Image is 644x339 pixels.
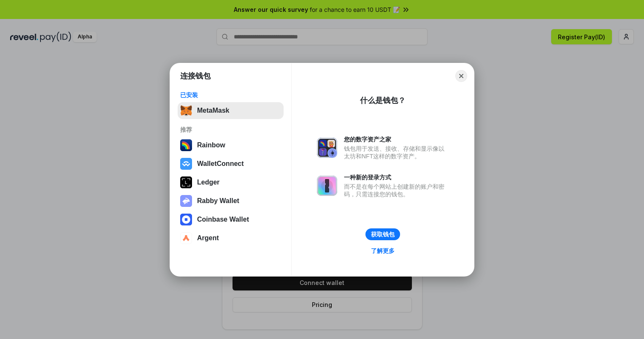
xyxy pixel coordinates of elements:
button: Rabby Wallet [178,193,284,209]
div: Ledger [197,179,219,186]
div: MetaMask [197,107,229,114]
img: svg+xml,%3Csvg%20xmlns%3D%22http%3A%2F%2Fwww.w3.org%2F2000%2Fsvg%22%20fill%3D%22none%22%20viewBox... [317,176,337,196]
div: 获取钱包 [371,231,395,238]
button: Close [455,70,467,82]
img: svg+xml,%3Csvg%20xmlns%3D%22http%3A%2F%2Fwww.w3.org%2F2000%2Fsvg%22%20fill%3D%22none%22%20viewBox... [317,138,337,158]
div: 推荐 [180,126,281,133]
button: Coinbase Wallet [178,211,284,228]
button: Rainbow [178,137,284,154]
button: MetaMask [178,102,284,119]
img: svg+xml,%3Csvg%20fill%3D%22none%22%20height%3D%2233%22%20viewBox%3D%220%200%2035%2033%22%20width%... [180,105,192,117]
div: Coinbase Wallet [197,216,249,223]
img: svg+xml,%3Csvg%20width%3D%22120%22%20height%3D%22120%22%20viewBox%3D%220%200%20120%20120%22%20fil... [180,139,192,151]
img: svg+xml,%3Csvg%20width%3D%2228%22%20height%3D%2228%22%20viewBox%3D%220%200%2028%2028%22%20fill%3D... [180,232,192,244]
div: WalletConnect [197,160,244,168]
div: Argent [197,234,219,242]
div: 钱包用于发送、接收、存储和显示像以太坊和NFT这样的数字资产。 [344,145,449,160]
div: 了解更多 [371,247,395,255]
div: 而不是在每个网站上创建新的账户和密码，只需连接您的钱包。 [344,183,449,198]
button: Ledger [178,174,284,191]
button: Argent [178,230,284,247]
div: Rabby Wallet [197,197,239,205]
h1: 连接钱包 [180,71,211,81]
button: 获取钱包 [365,228,400,240]
div: 已安装 [180,91,281,99]
div: Rainbow [197,141,225,149]
div: 您的数字资产之家 [344,136,449,143]
img: svg+xml,%3Csvg%20xmlns%3D%22http%3A%2F%2Fwww.w3.org%2F2000%2Fsvg%22%20fill%3D%22none%22%20viewBox... [180,195,192,207]
button: WalletConnect [178,155,284,172]
img: svg+xml,%3Csvg%20width%3D%2228%22%20height%3D%2228%22%20viewBox%3D%220%200%2028%2028%22%20fill%3D... [180,158,192,170]
div: 什么是钱包？ [360,95,406,106]
a: 了解更多 [366,245,400,256]
img: svg+xml,%3Csvg%20xmlns%3D%22http%3A%2F%2Fwww.w3.org%2F2000%2Fsvg%22%20width%3D%2228%22%20height%3... [180,176,192,188]
img: svg+xml,%3Csvg%20width%3D%2228%22%20height%3D%2228%22%20viewBox%3D%220%200%2028%2028%22%20fill%3D... [180,214,192,225]
div: 一种新的登录方式 [344,174,449,181]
